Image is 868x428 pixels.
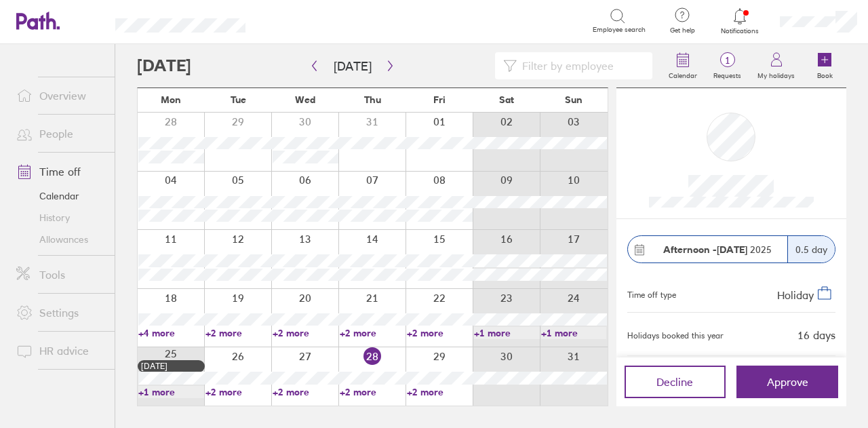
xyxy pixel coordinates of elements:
[5,337,115,364] a: HR advice
[433,94,446,105] span: Fri
[656,376,693,388] span: Decline
[161,94,181,105] span: Mon
[787,236,835,262] div: 0.5 day
[205,386,271,398] a: +2 more
[5,185,115,207] a: Calendar
[5,261,115,288] a: Tools
[231,94,246,105] span: Tue
[364,94,381,105] span: Thu
[407,386,473,398] a: +2 more
[627,331,724,341] div: Holidays booked this year
[141,362,201,371] div: [DATE]
[736,366,838,398] button: Approve
[663,244,717,256] strong: Afternoon -
[705,55,749,66] span: 1
[767,376,808,388] span: Approve
[627,285,676,301] div: Time off type
[705,44,749,87] a: 1Requests
[718,27,762,35] span: Notifications
[660,26,705,35] span: Get help
[5,207,115,229] a: History
[517,53,644,79] input: Filter by employee
[340,386,406,398] a: +2 more
[323,55,382,77] button: [DATE]
[407,327,473,339] a: +2 more
[5,120,115,147] a: People
[138,327,204,339] a: +4 more
[705,68,749,80] label: Requests
[5,299,115,326] a: Settings
[5,158,115,185] a: Time off
[5,82,115,109] a: Overview
[273,327,338,339] a: +2 more
[273,386,338,398] a: +2 more
[205,327,271,339] a: +2 more
[660,68,705,80] label: Calendar
[5,229,115,250] a: Allowances
[282,14,317,26] div: Search
[797,329,835,341] div: 16 days
[295,94,315,105] span: Wed
[565,94,583,105] span: Sun
[809,68,841,80] label: Book
[340,327,406,339] a: +2 more
[625,366,726,398] button: Decline
[718,7,762,35] a: Notifications
[138,386,204,398] a: +1 more
[803,44,846,87] a: Book
[777,288,814,302] span: Holiday
[749,44,803,87] a: My holidays
[499,94,514,105] span: Sat
[593,26,646,34] span: Employee search
[660,44,705,87] a: Calendar
[541,327,607,339] a: +1 more
[717,244,747,256] strong: [DATE]
[749,68,803,80] label: My holidays
[474,327,540,339] a: +1 more
[663,244,772,255] span: 2025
